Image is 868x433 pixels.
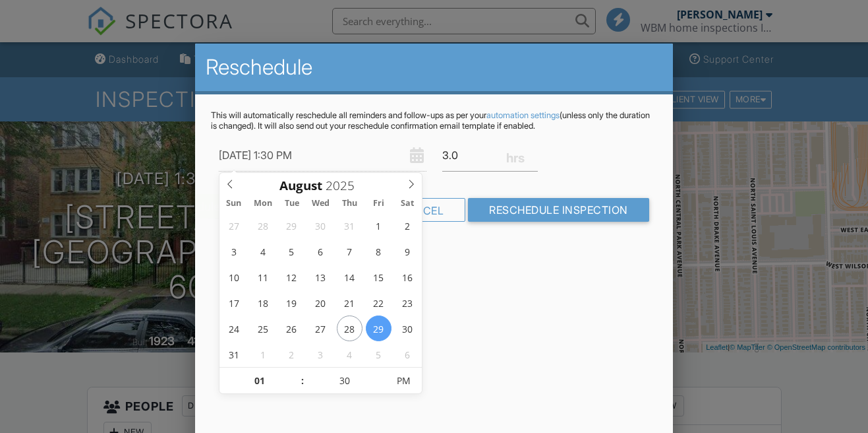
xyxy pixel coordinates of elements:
[366,290,391,316] span: August 22, 2025
[308,341,333,367] span: September 3, 2025
[250,290,275,316] span: August 18, 2025
[221,238,246,264] span: August 3, 2025
[337,316,362,341] span: August 28, 2025
[219,368,301,394] input: Scroll to increment
[308,213,333,238] span: July 30, 2025
[395,316,420,341] span: August 30, 2025
[486,110,560,120] a: automation settings
[304,368,386,394] input: Scroll to increment
[366,264,391,290] span: August 15, 2025
[221,316,246,341] span: August 24, 2025
[335,199,364,208] span: Thu
[337,213,362,238] span: July 31, 2025
[308,290,333,316] span: August 20, 2025
[279,213,304,238] span: July 29, 2025
[308,316,333,341] span: August 27, 2025
[250,264,275,290] span: August 11, 2025
[211,110,656,131] p: This will automatically reschedule all reminders and follow-ups as per your (unless only the dura...
[395,213,420,238] span: August 2, 2025
[221,341,246,367] span: August 31, 2025
[250,316,275,341] span: August 25, 2025
[206,54,662,81] h2: Reschedule
[221,213,246,238] span: July 27, 2025
[337,238,362,264] span: August 7, 2025
[219,199,248,208] span: Sun
[279,180,322,192] span: Scroll to increment
[308,238,333,264] span: August 6, 2025
[250,213,275,238] span: July 28, 2025
[386,368,422,394] span: Click to toggle
[279,341,304,367] span: September 2, 2025
[366,316,391,341] span: August 29, 2025
[279,238,304,264] span: August 5, 2025
[306,199,335,208] span: Wed
[250,341,275,367] span: September 1, 2025
[301,368,304,394] span: :
[395,341,420,367] span: September 6, 2025
[248,199,277,208] span: Mon
[337,341,362,367] span: September 4, 2025
[468,198,649,222] input: Reschedule Inspection
[393,199,422,208] span: Sat
[277,199,306,208] span: Tue
[279,290,304,316] span: August 19, 2025
[279,316,304,341] span: August 26, 2025
[221,290,246,316] span: August 17, 2025
[395,238,420,264] span: August 9, 2025
[366,238,391,264] span: August 8, 2025
[366,213,391,238] span: August 1, 2025
[308,264,333,290] span: August 13, 2025
[395,264,420,290] span: August 16, 2025
[250,238,275,264] span: August 4, 2025
[364,199,393,208] span: Fri
[366,341,391,367] span: September 5, 2025
[395,290,420,316] span: August 23, 2025
[337,290,362,316] span: August 21, 2025
[322,177,366,194] input: Scroll to increment
[279,264,304,290] span: August 12, 2025
[221,264,246,290] span: August 10, 2025
[337,264,362,290] span: August 14, 2025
